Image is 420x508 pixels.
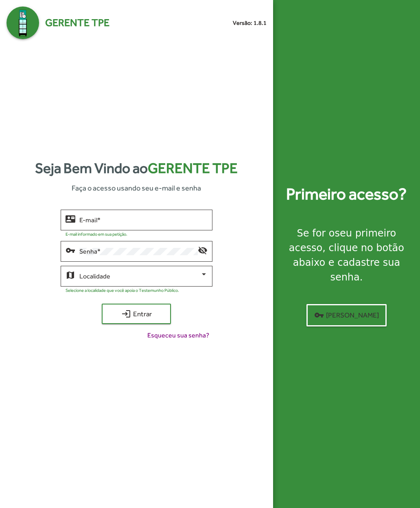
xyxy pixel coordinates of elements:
div: Se for o , clique no botão abaixo e cadastre sua senha. [283,226,410,285]
span: [PERSON_NAME] [314,308,379,322]
mat-hint: E-mail informado em sua petição. [66,232,127,236]
mat-icon: vpn_key [66,245,75,255]
small: Versão: 1.8.1 [233,19,267,27]
button: [PERSON_NAME] [306,304,387,326]
strong: seu primeiro acesso [289,228,396,254]
mat-icon: visibility_off [198,245,208,255]
span: Esqueceu sua senha? [147,331,209,340]
span: Gerente TPE [45,15,109,31]
mat-icon: vpn_key [314,310,324,320]
img: Logo Gerente [7,7,39,39]
strong: Primeiro acesso? [286,182,407,206]
mat-icon: login [121,309,131,319]
mat-icon: contact_mail [66,214,75,223]
span: Entrar [109,307,164,321]
strong: Seja Bem Vindo ao [35,158,238,179]
mat-icon: map [66,270,75,280]
span: Faça o acesso usando seu e-mail e senha [72,182,201,193]
button: Entrar [102,304,171,324]
span: Gerente TPE [148,160,238,176]
mat-hint: Selecione a localidade que você apoia o Testemunho Público. [66,288,179,293]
